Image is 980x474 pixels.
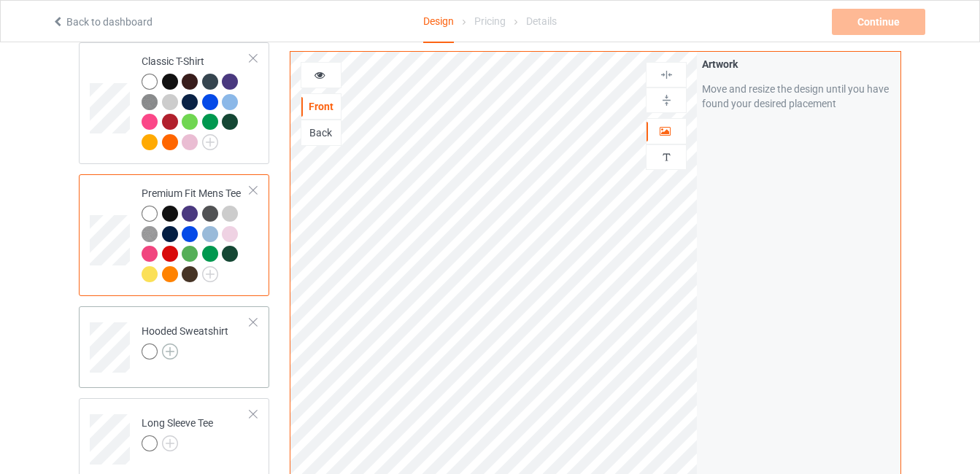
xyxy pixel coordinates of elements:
[79,42,269,164] div: Classic T-Shirt
[142,186,250,281] div: Premium Fit Mens Tee
[423,1,454,43] div: Design
[526,1,557,42] div: Details
[202,134,218,150] img: svg+xml;base64,PD94bWwgdmVyc2lvbj0iMS4wIiBlbmNvZGluZz0iVVRGLTgiPz4KPHN2ZyB3aWR0aD0iMjJweCIgaGVpZ2...
[301,125,341,140] div: Back
[79,306,269,388] div: Hooded Sweatshirt
[142,324,228,359] div: Hooded Sweatshirt
[702,57,895,71] div: Artwork
[79,174,269,296] div: Premium Fit Mens Tee
[660,150,674,164] img: svg%3E%0A
[142,416,213,451] div: Long Sleeve Tee
[142,226,158,242] img: heather_texture.png
[202,266,218,282] img: svg+xml;base64,PD94bWwgdmVyc2lvbj0iMS4wIiBlbmNvZGluZz0iVVRGLTgiPz4KPHN2ZyB3aWR0aD0iMjJweCIgaGVpZ2...
[162,435,178,451] img: svg+xml;base64,PD94bWwgdmVyc2lvbj0iMS4wIiBlbmNvZGluZz0iVVRGLTgiPz4KPHN2ZyB3aWR0aD0iMjJweCIgaGVpZ2...
[142,54,250,149] div: Classic T-Shirt
[660,93,674,107] img: svg%3E%0A
[162,343,178,360] img: svg+xml;base64,PD94bWwgdmVyc2lvbj0iMS4wIiBlbmNvZGluZz0iVVRGLTgiPz4KPHN2ZyB3aWR0aD0iMjJweCIgaGVpZ2...
[660,68,674,82] img: svg%3E%0A
[52,16,153,28] a: Back to dashboard
[301,99,341,114] div: Front
[702,82,895,111] div: Move and resize the design until you have found your desired placement
[474,1,506,42] div: Pricing
[142,94,158,110] img: heather_texture.png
